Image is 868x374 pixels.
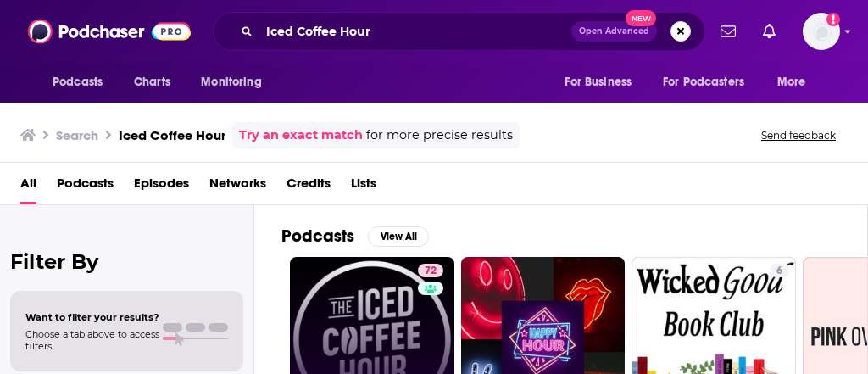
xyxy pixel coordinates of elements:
a: Podcasts [57,170,114,204]
a: Charts [123,66,181,98]
a: Show notifications dropdown [714,17,743,46]
button: open menu [553,66,653,98]
span: Choose a tab above to access filters. [25,328,159,352]
span: for more precise results [366,126,513,145]
span: More [777,70,806,94]
svg: Add a profile image [826,13,840,26]
div: Search podcasts, credits, & more... [213,12,705,51]
h2: Podcasts [281,226,354,247]
span: For Podcasters [663,70,744,94]
img: Podchaser - Follow, Share and Rate Podcasts [28,15,191,47]
button: open menu [41,66,125,98]
button: Show profile menu [803,13,840,50]
button: Send feedback [756,128,841,142]
a: All [20,170,36,204]
span: For Business [565,70,632,94]
button: open menu [189,66,283,98]
h2: Filter By [10,249,243,274]
a: Try an exact match [239,126,363,145]
h3: Iced Coffee Hour [119,127,225,143]
img: User Profile [803,13,840,50]
button: open menu [765,66,827,98]
a: PodcastsView All [281,226,429,247]
a: 6 [770,264,789,277]
h3: Search [56,127,98,143]
a: 72 [418,264,443,277]
span: Logged in as Bobhunt28 [803,13,840,50]
a: Show notifications dropdown [756,17,782,46]
a: Lists [351,170,376,204]
a: Credits [287,170,331,204]
button: View All [368,226,429,247]
span: Podcasts [53,70,103,94]
button: open menu [652,66,769,98]
span: Open Advanced [579,27,649,36]
span: 6 [776,263,782,280]
input: Search podcasts, credits, & more... [259,18,571,45]
span: Monitoring [201,70,261,94]
a: Networks [209,170,266,204]
span: New [626,10,656,26]
button: Open AdvancedNew [571,21,657,42]
span: 72 [425,263,437,280]
a: Episodes [134,170,189,204]
span: Want to filter your results? [25,311,159,323]
span: Charts [134,70,170,94]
